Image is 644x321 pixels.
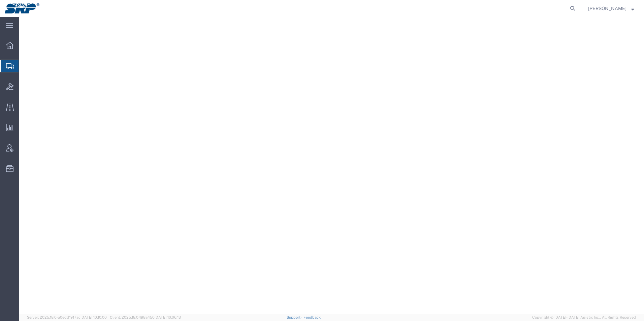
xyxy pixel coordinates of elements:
[287,315,303,319] a: Support
[303,315,321,319] a: Feedback
[5,3,39,13] img: logo
[27,315,107,319] span: Server: 2025.18.0-a0edd1917ac
[155,315,181,319] span: [DATE] 10:06:13
[110,315,181,319] span: Client: 2025.18.0-198a450
[532,315,636,320] span: Copyright © [DATE]-[DATE] Agistix Inc., All Rights Reserved
[588,5,626,12] span: Ed Simmons
[588,4,635,12] button: [PERSON_NAME]
[19,17,644,314] iframe: FS Legacy Container
[80,315,107,319] span: [DATE] 10:10:00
